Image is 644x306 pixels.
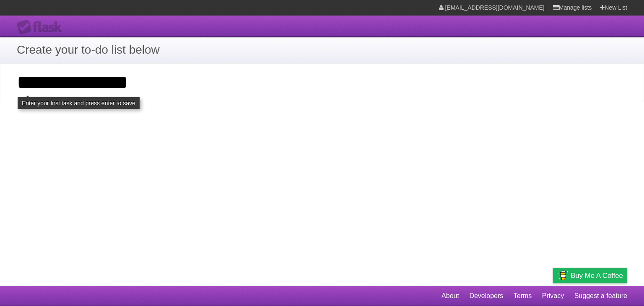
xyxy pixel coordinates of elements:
h1: Create your to-do list below [17,41,627,59]
a: Privacy [542,288,564,304]
a: About [441,288,459,304]
span: Buy me a coffee [571,268,623,283]
a: Developers [469,288,503,304]
a: Terms [514,288,532,304]
div: Flask [17,20,67,35]
a: Buy me a coffee [553,268,627,283]
img: Buy me a coffee [557,268,569,283]
a: Suggest a feature [574,288,627,304]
